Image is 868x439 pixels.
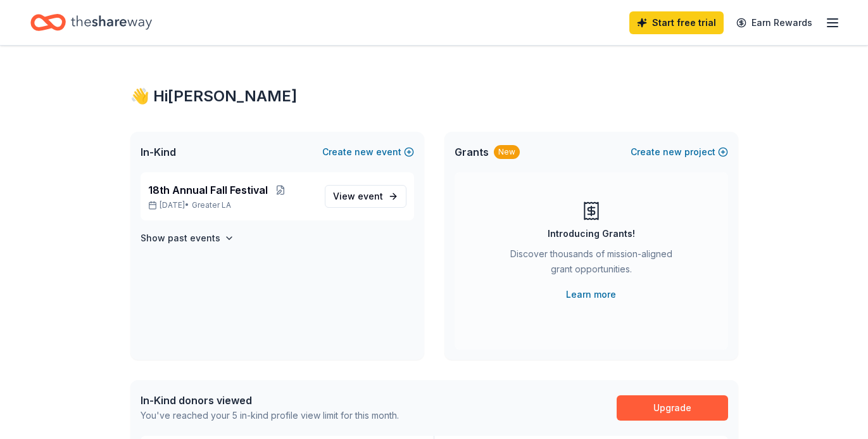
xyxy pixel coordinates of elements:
button: Createnewevent [322,144,414,160]
div: In-Kind donors viewed [141,393,399,408]
a: View event [325,185,406,208]
div: Introducing Grants! [548,226,635,241]
div: 👋 Hi [PERSON_NAME] [130,86,738,106]
div: New [494,145,520,159]
div: You've reached your 5 in-kind profile view limit for this month. [141,408,399,423]
a: Earn Rewards [729,11,820,34]
span: event [358,191,383,201]
a: Start free trial [629,11,724,34]
h4: Show past events [141,231,220,246]
a: Home [30,8,152,37]
a: Upgrade [617,395,728,421]
span: Grants [455,144,489,160]
span: In-Kind [141,144,176,160]
div: Discover thousands of mission-aligned grant opportunities. [505,246,677,282]
p: [DATE] • [148,200,315,210]
span: View [333,189,383,204]
a: Learn more [566,287,616,302]
span: new [663,144,682,160]
button: Createnewproject [631,144,728,160]
span: new [355,144,374,160]
button: Show past events [141,231,234,246]
span: Greater LA [192,200,231,210]
span: 18th Annual Fall Festival [148,182,268,198]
